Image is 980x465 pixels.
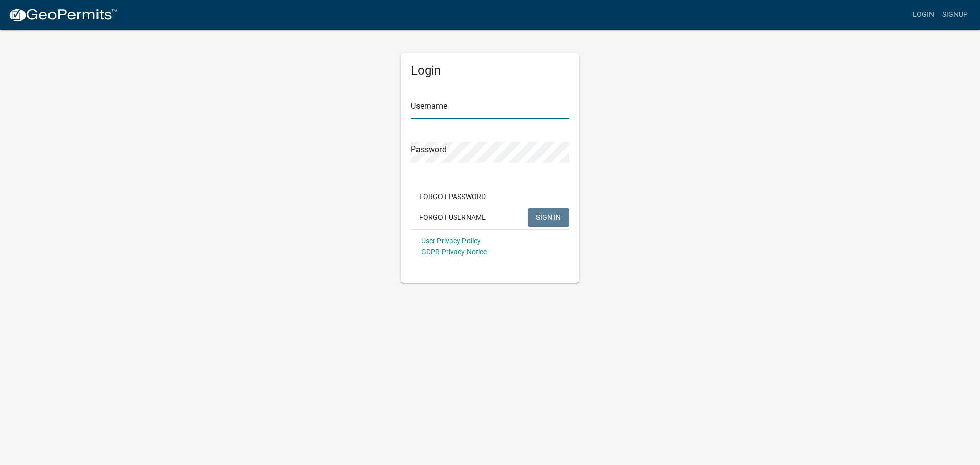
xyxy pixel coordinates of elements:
[411,208,494,227] button: Forgot Username
[528,208,569,227] button: SIGN IN
[411,187,494,206] button: Forgot Password
[411,63,569,78] h5: Login
[421,248,487,256] a: GDPR Privacy Notice
[536,213,561,221] span: SIGN IN
[909,5,938,25] a: Login
[421,237,481,245] a: User Privacy Policy
[938,5,972,25] a: Signup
